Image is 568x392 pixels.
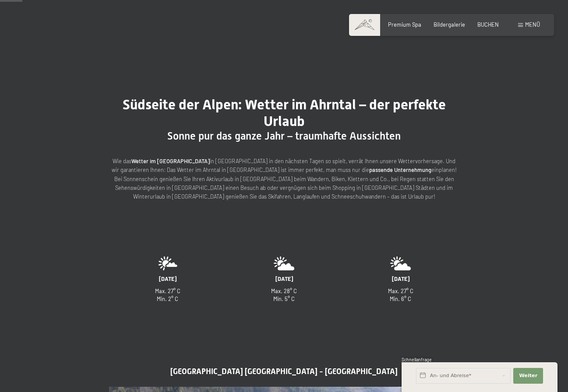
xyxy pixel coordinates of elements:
span: [DATE] [275,275,293,282]
span: Südseite der Alpen: Wetter im Ahrntal – der perfekte Urlaub [123,96,446,129]
span: Sonne pur das ganze Jahr – traumhafte Aussichten [167,130,401,142]
a: BUCHEN [477,21,499,28]
span: Max. 27° C [155,287,180,294]
span: Weiter [519,372,537,379]
span: Menü [525,21,540,28]
span: Schnellanfrage [402,357,432,362]
button: Weiter [513,368,543,384]
span: [DATE] [159,275,176,282]
span: Max. 27° C [388,287,413,294]
span: Min. 6° C [390,295,411,302]
a: Premium Spa [388,21,421,28]
span: [DATE] [392,275,409,282]
span: Min. 5° C [273,295,295,302]
a: Bildergalerie [434,21,465,28]
span: Min. 2° C [157,295,178,302]
strong: Wetter im [GEOGRAPHIC_DATA] [131,157,210,164]
strong: passende Unternehmung [369,166,431,173]
span: Max. 28° C [271,287,297,294]
p: Wie das in [GEOGRAPHIC_DATA] in den nächsten Tagen so spielt, verrät Ihnen unsere Wettervorhersag... [109,157,459,201]
span: [GEOGRAPHIC_DATA] [GEOGRAPHIC_DATA] - [GEOGRAPHIC_DATA] [170,367,398,376]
